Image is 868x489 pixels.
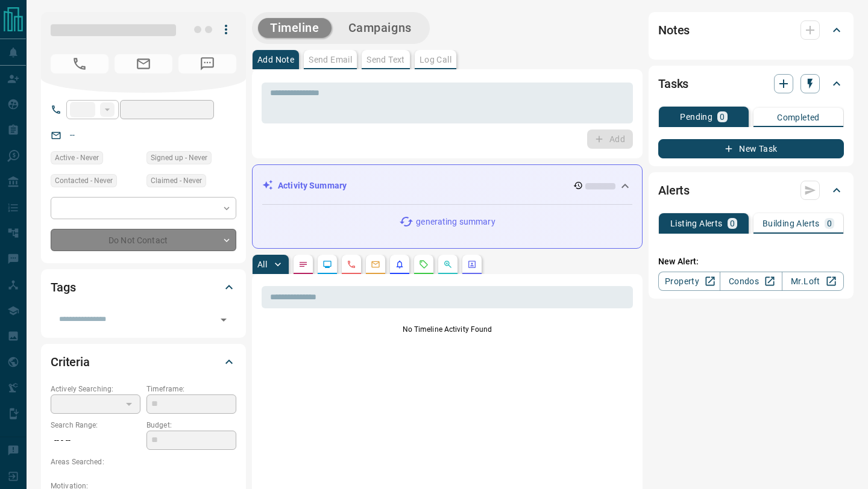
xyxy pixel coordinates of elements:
p: Search Range: [51,420,140,431]
span: No Number [178,54,236,73]
p: No Timeline Activity Found [262,324,633,335]
p: Activity Summary [278,179,347,192]
span: Signed up - Never [151,152,207,164]
span: Contacted - Never [55,175,113,187]
div: Do Not Contact [51,229,236,251]
p: Budget: [146,420,236,431]
p: 0 [827,219,832,228]
h2: Tasks [658,74,688,93]
button: New Task [658,139,844,158]
p: 0 [730,219,735,228]
p: generating summary [416,216,495,228]
div: Tags [51,273,236,302]
p: All [257,260,267,269]
h2: Notes [658,20,690,40]
h2: Criteria [51,352,90,372]
svg: Listing Alerts [395,260,404,269]
span: Claimed - Never [151,175,202,187]
p: Completed [777,113,820,122]
svg: Opportunities [443,260,453,269]
a: -- [70,130,75,140]
p: Pending [680,113,712,121]
button: Timeline [258,18,332,38]
a: Property [658,272,720,291]
span: Active - Never [55,152,99,164]
a: Condos [720,272,782,291]
p: Add Note [257,55,294,64]
span: No Number [51,54,108,73]
p: Building Alerts [763,219,820,228]
svg: Requests [419,260,429,269]
p: 0 [720,113,725,121]
a: Mr.Loft [782,272,844,291]
button: Open [215,311,232,328]
p: Listing Alerts [670,219,723,228]
div: Notes [658,16,844,45]
div: Tasks [658,69,844,98]
p: -- - -- [51,431,140,450]
p: Timeframe: [146,384,236,394]
div: Alerts [658,176,844,205]
button: Campaigns [336,18,424,38]
p: Actively Searching: [51,384,140,394]
p: New Alert: [658,255,844,268]
svg: Calls [347,260,356,269]
h2: Alerts [658,181,690,200]
h2: Tags [51,278,75,297]
svg: Lead Browsing Activity [322,260,332,269]
svg: Emails [371,260,380,269]
div: Activity Summary [262,175,632,197]
p: Areas Searched: [51,456,236,467]
svg: Notes [298,260,308,269]
svg: Agent Actions [467,260,477,269]
span: No Email [115,54,172,73]
div: Criteria [51,347,236,376]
